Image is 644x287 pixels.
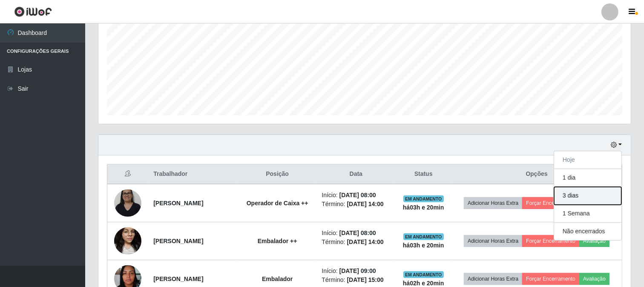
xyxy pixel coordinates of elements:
button: Forçar Encerramento [522,235,579,247]
img: 1756729068412.jpeg [114,185,141,221]
strong: Embalador ++ [258,238,297,244]
button: Avaliação [579,235,609,247]
time: [DATE] 14:00 [347,238,384,245]
span: EM ANDAMENTO [403,233,444,240]
button: Adicionar Horas Extra [464,235,522,247]
li: Término: [322,276,390,284]
button: Forçar Encerramento [522,197,579,209]
button: Adicionar Horas Extra [464,197,522,209]
th: Data [316,164,395,184]
li: Término: [322,200,390,209]
button: 1 Semana [554,205,621,223]
strong: há 03 h e 20 min [403,242,444,249]
strong: há 03 h e 20 min [403,204,444,211]
strong: há 02 h e 20 min [403,280,444,287]
strong: [PERSON_NAME] [153,238,203,244]
li: Início: [322,191,390,200]
span: EM ANDAMENTO [403,271,444,278]
li: Término: [322,238,390,247]
img: 1729691026588.jpeg [114,223,141,259]
span: EM ANDAMENTO [403,195,444,202]
time: [DATE] 08:00 [339,192,376,198]
strong: Operador de Caixa ++ [247,200,308,207]
button: Forçar Encerramento [522,273,579,285]
time: [DATE] 08:00 [339,230,376,236]
strong: Embalador [262,276,293,282]
strong: [PERSON_NAME] [153,276,203,282]
li: Início: [322,229,390,238]
li: Início: [322,267,390,276]
button: Avaliação [579,273,609,285]
time: [DATE] 15:00 [347,276,384,283]
strong: [PERSON_NAME] [153,200,203,207]
button: Hoje [554,151,621,169]
button: Adicionar Horas Extra [464,273,522,285]
button: Não encerrados [554,223,621,240]
time: [DATE] 14:00 [347,201,384,207]
img: CoreUI Logo [14,6,52,17]
button: 1 dia [554,169,621,187]
th: Opções [451,164,622,184]
button: 3 dias [554,187,621,205]
time: [DATE] 09:00 [339,267,376,274]
th: Trabalhador [148,164,238,184]
th: Status [395,164,451,184]
th: Posição [238,164,316,184]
